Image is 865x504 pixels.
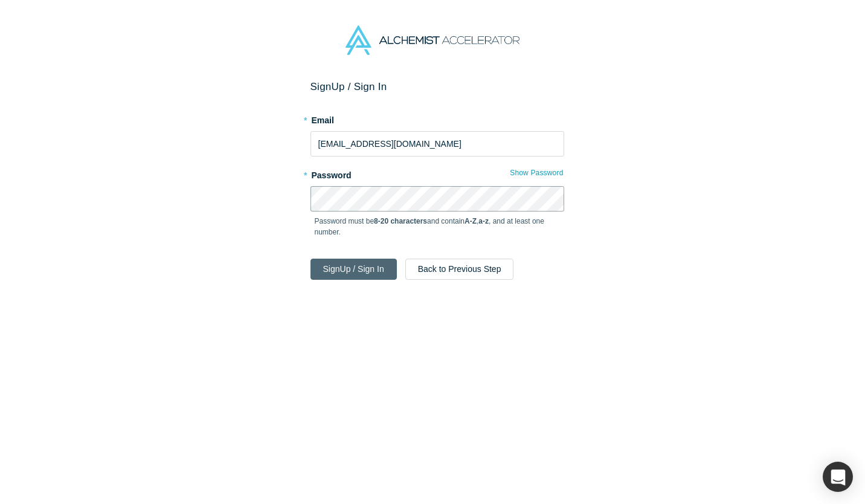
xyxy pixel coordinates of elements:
h2: Sign Up / Sign In [310,80,564,93]
strong: A-Z [465,217,477,225]
img: Alchemist Accelerator Logo [346,25,519,55]
button: SignUp / Sign In [310,259,397,280]
button: Back to Previous Step [405,259,514,280]
p: Password must be and contain , , and at least one number. [315,216,560,237]
label: Email [310,110,564,127]
label: Password [310,165,564,182]
strong: 8-20 characters [374,217,427,225]
button: Show Password [509,165,564,181]
strong: a-z [478,217,489,225]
